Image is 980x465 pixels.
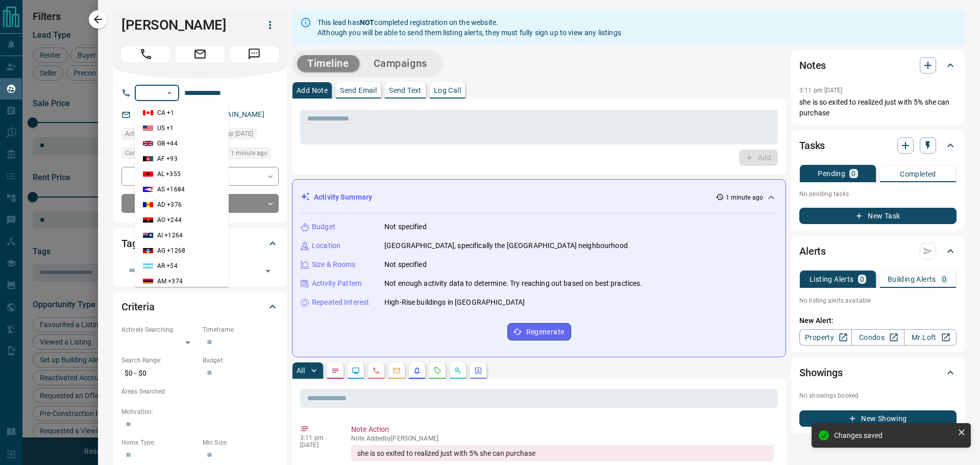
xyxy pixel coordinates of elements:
p: Size & Rooms [312,259,356,270]
button: Close [163,87,176,99]
p: AI +1264 [157,231,183,240]
p: High-Rise buildings in [GEOGRAPHIC_DATA] [384,297,525,308]
p: Pending [818,170,845,177]
h2: Tags [121,235,142,252]
p: 0 [942,276,946,283]
a: Mr.Loft [904,329,957,346]
p: [GEOGRAPHIC_DATA], specifically the [GEOGRAPHIC_DATA] neighbourhood [384,240,628,251]
h2: Criteria [121,299,155,315]
p: Areas Searched: [121,387,279,396]
p: $0 - $0 [121,365,198,382]
h2: Notes [799,57,826,74]
p: US +1 [157,124,174,133]
p: Send Text [389,87,422,94]
span: Message [230,46,279,62]
p: AS +1684 [157,185,185,194]
div: Alerts [799,239,957,263]
p: Actively Searching: [121,325,198,334]
p: GB +44 [157,139,178,148]
div: she is so exited to realized just with 5% she can purchase [351,445,774,461]
p: No listing alerts available [799,296,957,305]
span: Active 1 minute ago [125,129,180,139]
p: Search Range: [121,356,198,365]
p: Note Added by [PERSON_NAME] [351,435,774,442]
svg: Notes [331,366,339,375]
button: Timeline [297,55,359,72]
button: New Showing [799,410,957,427]
div: Sun Sep 12 2021 [203,128,279,142]
p: 3:11 pm [300,434,336,442]
svg: Listing Alerts [413,366,421,375]
span: Signed up [DATE] [206,129,253,139]
button: Campaigns [363,55,437,72]
div: Criteria [121,295,279,319]
svg: Emails [393,366,401,375]
p: AR +54 [157,261,178,271]
p: Add Note [297,87,328,94]
div: Wed Aug 13 2025 [121,128,198,142]
p: Note Action [351,424,774,435]
a: Property [799,329,852,346]
p: CA +1 [157,108,175,117]
div: Activity Summary1 minute ago [301,188,777,207]
p: All [297,367,305,374]
p: Repeated Interest [312,297,369,308]
p: Timeframe: [203,325,279,334]
h2: Showings [799,364,843,381]
button: Regenerate [507,323,571,340]
svg: Agent Actions [474,366,482,375]
button: Open [261,264,275,278]
p: 0 [860,276,864,283]
div: Changes saved [834,431,953,439]
p: New Alert: [799,315,957,326]
p: Activity Summary [314,192,372,203]
p: Min Size: [203,438,279,447]
span: Claimed 1 minute ago [206,148,267,158]
p: 3:11 pm [DATE] [799,87,843,94]
div: Showings [799,360,957,385]
p: No pending tasks [799,186,957,202]
svg: Calls [372,366,380,375]
p: [DATE] [300,442,336,449]
p: AL +355 [157,169,181,179]
p: Not specified [384,259,427,270]
span: Contacted - Never [125,148,174,158]
p: Budget: [203,356,279,365]
p: Motivation: [121,407,279,417]
p: Log Call [434,87,461,94]
p: Not specified [384,222,427,232]
span: Call [121,46,170,62]
p: AM +374 [157,277,183,286]
svg: Requests [433,366,442,375]
a: Condos [851,329,904,346]
strong: NOT [360,18,374,27]
p: AO +244 [157,215,182,225]
div: Notes [799,53,957,78]
p: No showings booked [799,391,957,400]
p: Not enough activity data to determine. Try reaching out based on best practices. [384,278,643,289]
h2: Tasks [799,137,825,154]
div: Tasks [799,133,957,158]
p: AF +93 [157,154,178,163]
p: Listing Alerts [810,276,854,283]
div: TBD [121,194,279,213]
h2: Alerts [799,243,826,259]
div: Tags [121,231,279,256]
span: Email [176,46,225,62]
svg: Lead Browsing Activity [352,366,360,375]
p: AD +376 [157,200,182,209]
p: AG +1268 [157,246,185,255]
p: 0 [851,170,855,177]
p: Building Alerts [888,276,936,283]
p: Location [312,240,340,251]
svg: Opportunities [454,366,462,375]
div: Wed Aug 13 2025 [203,148,279,162]
p: Budget [312,222,335,232]
p: Home Type: [121,438,198,447]
div: This lead has completed registration on the website. Although you will be able to send them listi... [317,13,621,42]
p: Send Email [340,87,377,94]
button: New Task [799,208,957,224]
p: 1 minute ago [726,193,763,202]
h1: [PERSON_NAME] [121,17,246,33]
p: Completed [900,170,936,178]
